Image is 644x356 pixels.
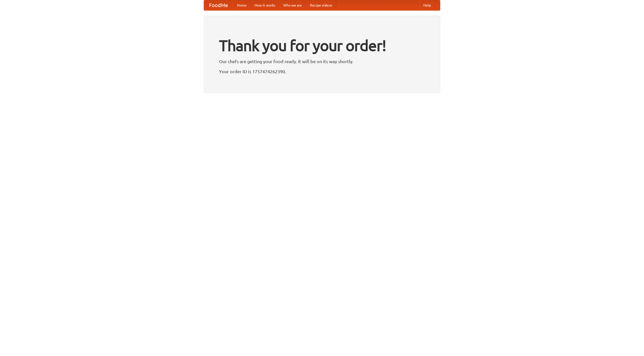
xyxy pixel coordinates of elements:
a: Help [419,0,435,10]
a: FoodMe [204,0,233,10]
h1: Thank you for your order! [219,33,425,58]
a: Who we are [279,0,306,10]
p: Your order ID is 1757474262390. [219,68,425,75]
a: Recipe videos [306,0,336,10]
a: Home [233,0,251,10]
a: How it works [251,0,279,10]
p: Our chefs are getting your food ready. It will be on its way shortly. [219,58,425,65]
